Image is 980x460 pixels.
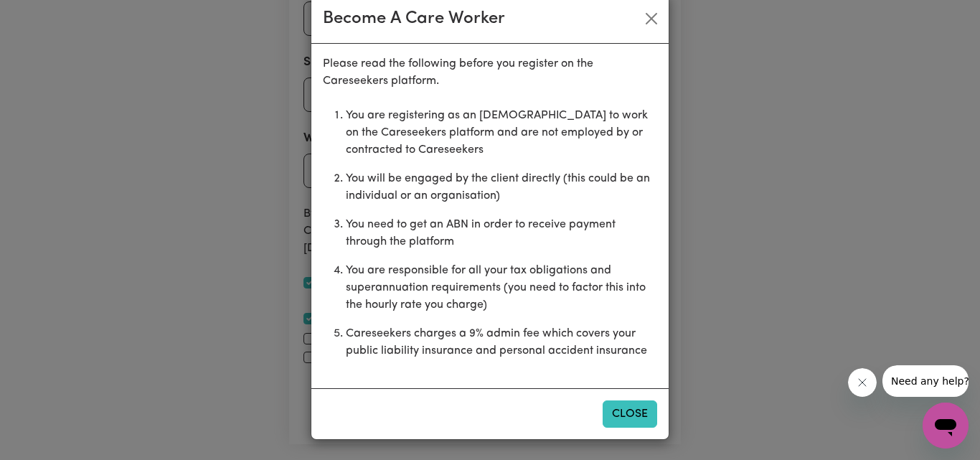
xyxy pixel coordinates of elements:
iframe: Close message [848,368,877,397]
li: Careseekers charges a 9% admin fee which covers your public liability insurance and personal acci... [346,319,657,365]
li: You are responsible for all your tax obligations and superannuation requirements (you need to fac... [346,256,657,319]
iframe: Message from company [882,365,969,397]
button: Close [640,7,663,30]
div: Become A Care Worker [323,6,505,32]
li: You will be engaged by the client directly (this could be an individual or an organisation) [346,164,657,210]
li: You are registering as an [DEMOGRAPHIC_DATA] to work on the Careseekers platform and are not empl... [346,101,657,164]
iframe: Button to launch messaging window [923,403,969,449]
span: Need any help? [9,10,87,22]
p: Please read the following before you register on the Careseekers platform. [323,55,657,90]
button: Close [603,400,657,428]
li: You need to get an ABN in order to receive payment through the platform [346,210,657,256]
